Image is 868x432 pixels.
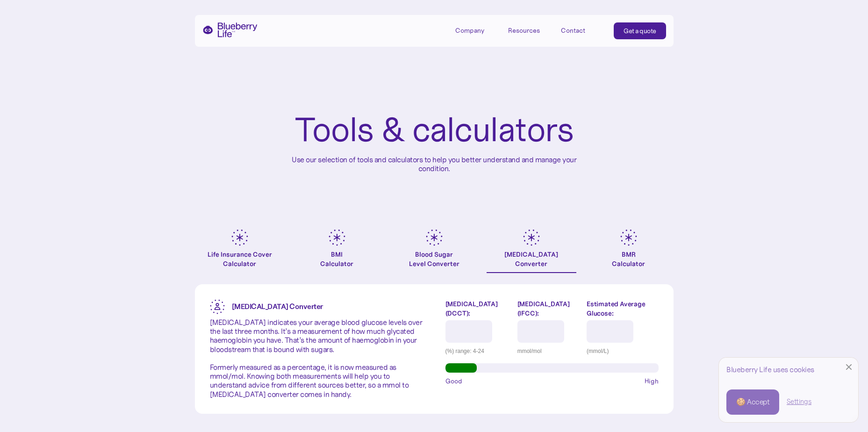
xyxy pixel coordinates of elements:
div: mmol/mol [517,346,580,356]
div: BMR Calculator [612,250,645,268]
div: Contact [561,27,585,35]
a: [MEDICAL_DATA]Converter [487,229,576,273]
label: Estimated Average Glucose: [587,299,658,318]
strong: [MEDICAL_DATA] Converter [232,302,323,311]
label: [MEDICAL_DATA] (DCCT): [445,299,510,318]
a: BMRCalculator [584,229,674,273]
div: BMI Calculator [320,250,353,268]
div: Resources [508,22,550,38]
span: High [645,376,659,386]
div: Resources [508,27,540,35]
div: Company [455,22,497,38]
div: (mmol/L) [587,346,658,356]
a: BMICalculator [292,229,382,273]
label: [MEDICAL_DATA] (IFCC): [517,299,580,318]
h1: Tools & calculators [294,112,574,148]
span: Good [445,376,462,386]
a: Contact [561,22,603,38]
div: 🍪 Accept [736,397,769,407]
div: Blood Sugar Level Converter [409,250,459,268]
p: [MEDICAL_DATA] indicates your average blood glucose levels over the last three months. It’s a mea... [210,318,423,399]
div: Company [455,27,484,35]
div: (%) range: 4-24 [445,346,510,356]
p: Use our selection of tools and calculators to help you better understand and manage your condition. [285,155,584,173]
div: Blueberry Life uses cookies [726,365,851,374]
a: 🍪 Accept [726,389,779,415]
a: Life Insurance Cover Calculator [195,229,285,273]
a: Get a quote [614,22,666,39]
div: Get a quote [624,26,656,36]
div: Life Insurance Cover Calculator [195,250,285,268]
div: [MEDICAL_DATA] Converter [504,250,558,268]
a: Blood SugarLevel Converter [389,229,479,273]
a: home [202,22,258,37]
a: Close Cookie Popup [839,358,858,376]
a: Settings [787,397,811,407]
